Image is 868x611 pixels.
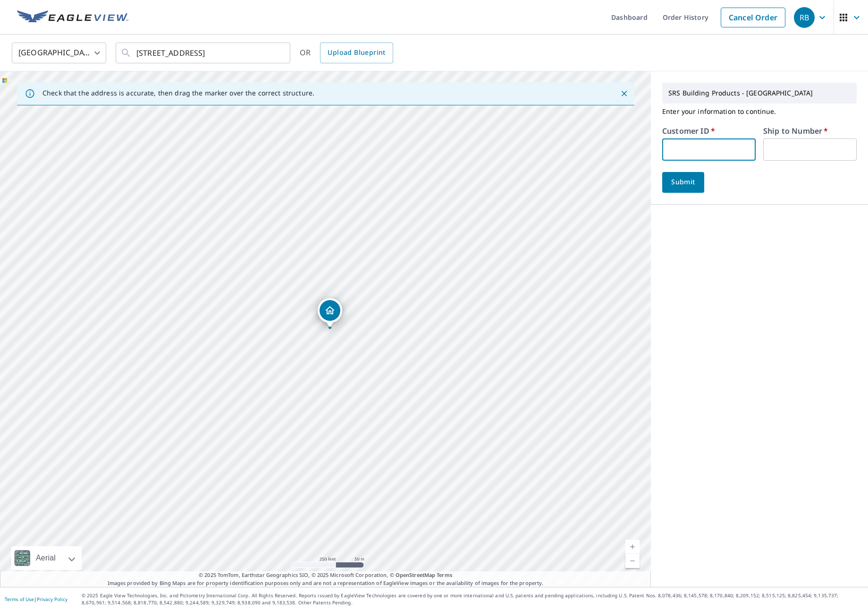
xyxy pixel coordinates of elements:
[396,571,435,578] a: OpenStreetMap
[662,172,704,193] button: Submit
[300,43,393,63] div: OR
[17,10,128,25] img: EV Logo
[320,43,393,63] a: Upload Blueprint
[37,596,67,602] a: Privacy Policy
[82,592,863,606] p: © 2025 Eagle View Technologies, Inc. and Pictometry International Corp. All Rights Reserved. Repo...
[670,176,697,188] span: Submit
[5,596,67,602] p: |
[12,40,106,66] div: [GEOGRAPHIC_DATA]
[625,540,640,554] a: Current Level 17, Zoom In
[437,571,452,578] a: Terms
[136,40,271,66] input: Search by address or latitude-longitude
[763,127,828,135] label: Ship to Number
[721,8,785,27] a: Cancel Order
[328,47,385,59] span: Upload Blueprint
[11,546,82,570] div: Aerial
[33,546,59,570] div: Aerial
[665,85,854,101] p: SRS Building Products - [GEOGRAPHIC_DATA]
[42,89,314,97] p: Check that the address is accurate, then drag the marker over the correct structure.
[794,7,815,28] div: RB
[618,87,630,100] button: Close
[625,554,640,568] a: Current Level 17, Zoom Out
[318,298,342,327] div: Dropped pin, building 1, Residential property, 9809 NE 115th Ct Vancouver, WA 98662
[199,571,452,579] span: © 2025 TomTom, Earthstar Geographics SIO, © 2025 Microsoft Corporation, ©
[662,127,715,135] label: Customer ID
[5,596,34,602] a: Terms of Use
[662,103,857,120] p: Enter your information to continue.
